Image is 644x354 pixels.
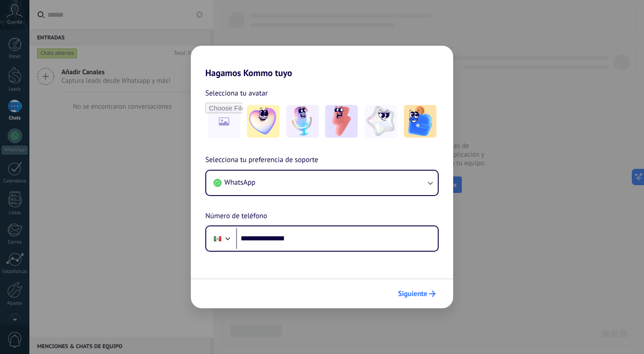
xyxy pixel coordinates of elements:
button: Siguiente [394,286,440,301]
img: -2.jpeg [286,105,319,138]
span: Siguiente [398,291,427,297]
h2: Hagamos Kommo tuyo [191,46,453,78]
img: -1.jpeg [247,105,279,138]
img: -4.jpeg [365,105,397,138]
span: Selecciona tu avatar [205,87,268,99]
button: WhatsApp [206,171,438,195]
span: WhatsApp [224,178,256,187]
img: -5.jpeg [404,105,436,138]
div: Mexico: + 52 [209,229,226,248]
span: Número de teléfono [205,210,267,222]
img: -3.jpeg [325,105,358,138]
span: Selecciona tu preferencia de soporte [205,154,318,166]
